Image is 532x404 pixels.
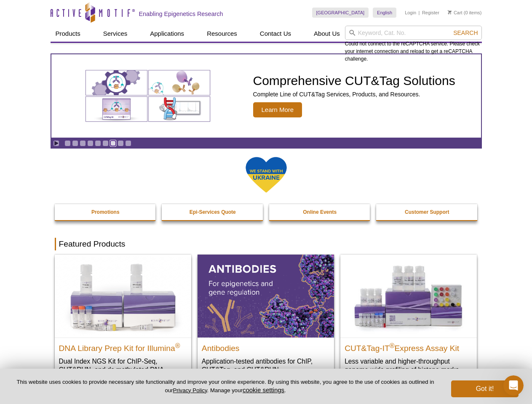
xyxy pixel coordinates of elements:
[98,26,133,42] a: Services
[340,255,477,382] a: CUT&Tag-IT® Express Assay Kit CUT&Tag-IT®Express Assay Kit Less variable and higher-throughput ge...
[345,26,482,63] div: Could not connect to the reCAPTCHA service. Please check your internet connection and reload to g...
[269,204,371,220] a: Online Events
[202,340,330,353] h2: Antibodies
[448,10,452,14] img: Your Cart
[451,29,480,37] button: Search
[422,10,439,16] a: Register
[72,140,78,146] a: Go to slide 2
[95,140,101,146] a: Go to slide 5
[102,140,109,146] a: Go to slide 6
[309,26,345,42] a: About Us
[253,90,455,98] p: Complete Line of CUT&Tag Services, Products, and Resources.
[51,54,481,138] a: Various genetic charts and diagrams. Comprehensive CUT&Tag Solutions Complete Line of CUT&Tag Ser...
[51,54,481,138] article: Comprehensive CUT&Tag Solutions
[376,204,478,220] a: Customer Support
[80,140,86,146] a: Go to slide 3
[190,209,236,215] strong: Epi-Services Quote
[173,387,207,393] a: Privacy Policy
[405,209,449,215] strong: Customer Support
[373,8,396,18] a: English
[345,340,473,353] h2: CUT&Tag-IT Express Assay Kit
[53,140,59,146] a: Toggle autoplay
[55,255,191,337] img: DNA Library Prep Kit for Illumina
[87,140,94,146] a: Go to slide 4
[64,140,71,146] a: Go to slide 1
[419,8,420,18] li: |
[59,340,187,353] h2: DNA Library Prep Kit for Illumina
[55,204,157,220] a: Promotions
[253,74,455,87] h2: Comprehensive CUT&Tag Solutions
[245,156,287,194] img: We Stand With Ukraine
[390,342,395,349] sup: ®
[162,204,264,220] a: Epi-Services Quote
[253,102,302,117] span: Learn More
[139,10,223,18] h2: Enabling Epigenetics Research
[59,357,187,383] p: Dual Index NGS Kit for ChIP-Seq, CUT&RUN, and ds methylated DNA assays.
[198,255,334,337] img: All Antibodies
[125,140,131,146] a: Go to slide 9
[145,26,189,42] a: Applications
[51,26,86,42] a: Products
[55,238,478,250] h2: Featured Products
[448,8,482,18] li: (0 items)
[118,140,124,146] a: Go to slide 8
[451,380,519,397] button: Got it!
[405,10,416,16] a: Login
[312,8,369,18] a: [GEOGRAPHIC_DATA]
[448,10,462,16] a: Cart
[175,342,180,349] sup: ®
[503,375,524,396] iframe: Intercom live chat
[55,255,191,391] a: DNA Library Prep Kit for Illumina DNA Library Prep Kit for Illumina® Dual Index NGS Kit for ChIP-...
[13,378,437,394] p: This website uses cookies to provide necessary site functionality and improve your online experie...
[345,357,473,374] p: Less variable and higher-throughput genome-wide profiling of histone marks​.
[202,357,330,374] p: Application-tested antibodies for ChIP, CUT&Tag, and CUT&RUN.
[85,69,211,122] img: Various genetic charts and diagrams.
[255,26,296,42] a: Contact Us
[340,255,477,337] img: CUT&Tag-IT® Express Assay Kit
[198,255,334,382] a: All Antibodies Antibodies Application-tested antibodies for ChIP, CUT&Tag, and CUT&RUN.
[303,209,337,215] strong: Online Events
[345,26,482,40] input: Keyword, Cat. No.
[202,26,242,42] a: Resources
[91,209,120,215] strong: Promotions
[453,29,478,36] span: Search
[110,140,116,146] a: Go to slide 7
[243,386,284,393] button: cookie settings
